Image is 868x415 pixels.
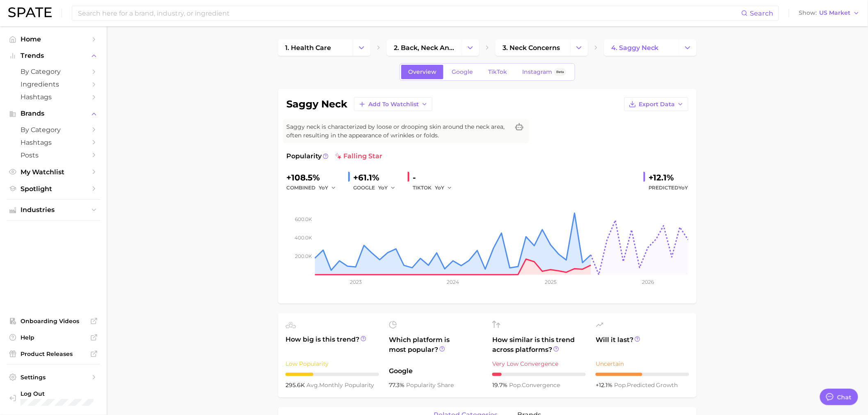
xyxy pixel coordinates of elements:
h1: saggy neck [286,99,347,109]
span: Will it last? [596,335,689,355]
span: falling star [335,151,382,161]
a: Google [445,65,480,79]
button: Change Category [353,39,370,56]
span: +12.1% [596,381,614,389]
span: Add to Watchlist [368,101,419,108]
span: Onboarding Videos [21,317,86,325]
a: Posts [7,149,100,162]
span: Help [21,334,86,341]
div: +108.5% [286,171,342,184]
span: Which platform is most popular? [389,335,482,362]
input: Search here for a brand, industry, or ingredient [77,6,741,20]
div: 3 / 10 [286,373,379,376]
button: Industries [7,204,100,216]
a: 4. saggy neck [604,39,679,56]
span: 1. health care [285,44,331,52]
tspan: 2024 [447,279,459,285]
a: by Category [7,65,100,78]
a: Hashtags [7,91,100,103]
span: Google [389,366,482,376]
span: Instagram [522,68,552,75]
span: Trends [21,52,86,59]
div: - [413,171,458,184]
span: How big is this trend? [286,335,379,355]
span: convergence [509,381,560,389]
a: 1. health care [278,39,353,56]
span: YoY [679,185,688,191]
a: Ingredients [7,78,100,91]
button: Change Category [461,39,479,56]
img: falling star [335,153,342,160]
tspan: 2025 [545,279,557,285]
div: +12.1% [649,171,688,184]
button: YoY [378,183,396,193]
a: Spotlight [7,182,100,195]
span: YoY [435,184,444,191]
span: 3. neck concerns [503,44,560,52]
abbr: average [306,381,319,389]
span: Show [799,11,817,15]
a: 3. neck concerns [496,39,570,56]
a: Overview [401,65,443,79]
button: Change Category [570,39,588,56]
a: Settings [7,371,100,383]
div: GOOGLE [353,183,401,193]
span: 77.3% [389,381,406,389]
abbr: popularity index [509,381,522,389]
span: by Category [21,68,86,75]
a: 2. back, neck and spine [387,39,461,56]
div: combined [286,183,342,193]
span: Popularity [286,151,322,161]
img: SPATE [8,7,52,17]
button: Brands [7,107,100,120]
span: Overview [408,68,436,75]
span: 295.6k [286,381,306,389]
span: YoY [319,184,328,191]
span: Log Out [21,390,94,397]
span: How similar is this trend across platforms? [492,335,586,355]
span: Search [750,9,774,17]
button: Trends [7,50,100,62]
span: Settings [21,374,86,381]
span: 19.7% [492,381,509,389]
span: Google [452,68,473,75]
abbr: popularity index [614,381,627,389]
span: Hashtags [21,139,86,146]
a: My Watchlist [7,166,100,178]
tspan: 2026 [642,279,654,285]
button: YoY [435,183,452,193]
span: popularity share [406,381,454,389]
span: Ingredients [21,80,86,88]
a: Help [7,331,100,344]
button: Change Category [679,39,697,56]
div: Very Low Convergence [492,359,586,369]
button: ShowUS Market [797,8,862,18]
span: Brands [21,110,86,117]
span: My Watchlist [21,168,86,176]
a: Log out. Currently logged in with e-mail isabelle.lent@loreal.com. [7,388,100,408]
span: 4. saggy neck [611,44,659,52]
a: by Category [7,123,100,136]
a: Onboarding Videos [7,315,100,327]
span: Home [21,35,86,43]
span: US Market [820,11,851,15]
a: Home [7,33,100,46]
a: TikTok [481,65,514,79]
span: Beta [556,68,564,75]
div: TIKTOK [413,183,458,193]
button: YoY [319,183,336,193]
span: Hashtags [21,93,86,101]
span: TikTok [488,68,507,75]
span: Saggy neck is characterized by loose or drooping skin around the neck area, often resulting in th... [286,123,509,140]
div: +61.1% [353,171,401,184]
span: Export Data [639,101,675,108]
div: Uncertain [596,359,689,369]
span: 2. back, neck and spine [394,44,455,52]
span: Posts [21,151,86,159]
div: Low Popularity [286,359,379,369]
span: Industries [21,206,86,214]
span: by Category [21,126,86,134]
span: predicted growth [614,381,678,389]
div: 5 / 10 [596,373,689,376]
button: Export Data [624,97,688,111]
